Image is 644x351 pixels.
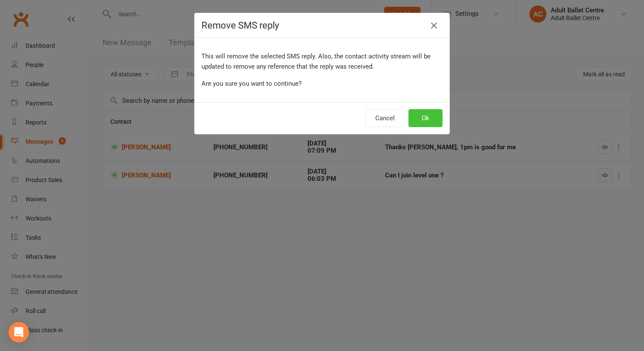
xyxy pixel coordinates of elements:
button: Ok [408,109,443,127]
button: Close [427,19,441,32]
div: Open Intercom Messenger [9,322,29,342]
button: Cancel [365,109,405,127]
span: Are you sure you want to continue? [201,80,302,87]
h4: Remove SMS reply [201,20,443,31]
span: This will remove the selected SMS reply. Also, the contact activity stream will be updated to rem... [201,52,431,70]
